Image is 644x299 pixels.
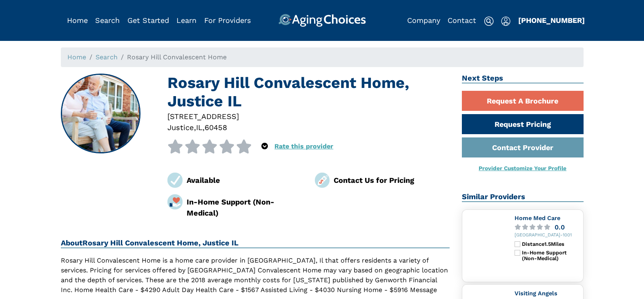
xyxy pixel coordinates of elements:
a: Contact Provider [462,137,584,157]
h2: Similar Providers [462,192,584,202]
span: , [194,123,196,132]
div: Distance 1.5 Miles [522,241,579,247]
img: Rosary Hill Convalescent Home, Justice IL [61,74,140,153]
h2: About Rosary Hill Convalescent Home, Justice IL [61,238,450,248]
div: In-Home Support (Non-Medical) [522,250,579,262]
a: Search [95,16,120,25]
img: search-icon.svg [484,16,494,26]
a: Home Med Care [515,215,560,221]
h2: Next Steps [462,74,584,83]
a: Search [96,53,118,61]
a: Visiting Angels [515,290,557,297]
div: Popover trigger [261,139,268,153]
a: Rate this provider [274,142,333,150]
div: 60458 [205,122,227,133]
div: Popover trigger [95,14,120,27]
a: Company [407,16,440,25]
span: Rosary Hill Convalescent Home [127,53,227,61]
div: [STREET_ADDRESS] [167,111,450,122]
span: IL [196,123,203,132]
a: Request A Brochure [462,91,584,111]
a: For Providers [204,16,251,25]
a: [PHONE_NUMBER] [518,16,585,25]
div: Popover trigger [501,14,510,27]
img: user-icon.svg [501,16,510,26]
h1: Rosary Hill Convalescent Home, Justice IL [167,74,450,111]
img: AgingChoices [278,14,365,27]
div: In-Home Support (Non-Medical) [187,196,303,219]
a: Contact [448,16,476,25]
a: Home [67,53,86,61]
span: Justice [167,123,194,132]
div: 0.0 [555,224,565,230]
a: Get Started [127,16,169,25]
div: Available [187,175,303,186]
a: Provider Customize Your Profile [479,165,566,171]
span: , [203,123,205,132]
div: [GEOGRAPHIC_DATA]-1001 [515,233,580,238]
nav: breadcrumb [61,47,584,67]
a: Home [67,16,88,25]
a: 0.0 [515,224,580,230]
div: Contact Us for Pricing [334,175,450,186]
a: Request Pricing [462,114,584,134]
a: Learn [176,16,196,25]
